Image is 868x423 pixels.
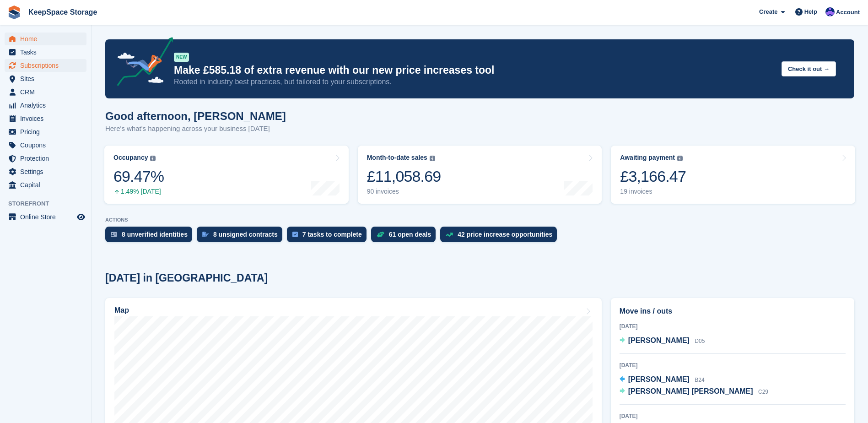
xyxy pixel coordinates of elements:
[20,86,75,98] span: CRM
[105,272,268,284] h2: [DATE] in [GEOGRAPHIC_DATA]
[197,227,287,247] a: 8 unsigned contracts
[213,231,278,238] div: 8 unsigned contracts
[202,232,209,237] img: contract_signature_icon-13c848040528278c33f63329250d36e43548de30e8caae1d1a13099fd9432cc5.svg
[5,46,86,59] a: menu
[105,217,854,223] p: ACTIONS
[5,165,86,178] a: menu
[371,227,441,247] a: 61 open deals
[105,227,197,247] a: 8 unverified identities
[620,412,846,420] div: [DATE]
[20,211,75,223] span: Online Store
[114,306,129,315] h2: Map
[174,64,774,77] p: Make £585.18 of extra revenue with our new price increases tool
[113,188,164,195] div: 1.49% [DATE]
[5,72,86,85] a: menu
[5,112,86,125] a: menu
[5,99,86,112] a: menu
[620,374,705,386] a: [PERSON_NAME] B24
[25,5,101,20] a: KeepSpace Storage
[836,8,860,17] span: Account
[611,146,855,204] a: Awaiting payment £3,166.47 19 invoices
[75,211,86,222] a: Preview store
[677,156,683,161] img: icon-info-grey-7440780725fd019a000dd9b08b2336e03edf1995a4989e88bcd33f0948082b44.svg
[620,154,675,162] div: Awaiting payment
[367,154,427,162] div: Month-to-date sales
[440,227,561,247] a: 42 price increase opportunities
[20,72,75,85] span: Sites
[628,336,690,344] span: [PERSON_NAME]
[5,125,86,138] a: menu
[620,167,686,186] div: £3,166.47
[150,156,156,161] img: icon-info-grey-7440780725fd019a000dd9b08b2336e03edf1995a4989e88bcd33f0948082b44.svg
[20,99,75,112] span: Analytics
[287,227,371,247] a: 7 tasks to complete
[302,231,362,238] div: 7 tasks to complete
[620,335,705,347] a: [PERSON_NAME] D05
[5,139,86,152] a: menu
[5,59,86,72] a: menu
[620,306,846,317] h2: Move ins / outs
[430,156,435,161] img: icon-info-grey-7440780725fd019a000dd9b08b2336e03edf1995a4989e88bcd33f0948082b44.svg
[111,232,117,237] img: verify_identity-adf6edd0f0f0b5bbfe63781bf79b02c33cf7c696d77639b501bdc392416b5a36.svg
[20,139,75,152] span: Coupons
[367,188,441,195] div: 90 invoices
[5,33,86,45] a: menu
[20,33,75,45] span: Home
[5,86,86,98] a: menu
[620,386,768,398] a: [PERSON_NAME] [PERSON_NAME] C29
[122,231,188,238] div: 8 unverified identities
[5,179,86,191] a: menu
[20,125,75,138] span: Pricing
[804,7,817,16] span: Help
[292,232,298,237] img: task-75834270c22a3079a89374b754ae025e5fb1db73e45f91037f5363f120a921f8.svg
[377,231,384,238] img: deal-1b604bf984904fb50ccaf53a9ad4b4a5d6e5aea283cecdc64d6e3604feb123c2.svg
[358,146,602,204] a: Month-to-date sales £11,058.69 90 invoices
[174,77,774,87] p: Rooted in industry best practices, but tailored to your subscriptions.
[825,7,835,16] img: Chloe Clark
[5,152,86,165] a: menu
[20,46,75,59] span: Tasks
[174,53,189,62] div: NEW
[620,322,846,331] div: [DATE]
[695,377,704,383] span: B24
[109,37,173,89] img: price-adjustments-announcement-icon-8257ccfd72463d97f412b2fc003d46551f7dbcb40ab6d574587a9cd5c0d94...
[20,179,75,191] span: Capital
[458,231,552,238] div: 42 price increase opportunities
[20,112,75,125] span: Invoices
[446,233,453,237] img: price_increase_opportunities-93ffe204e8149a01c8c9dc8f82e8f89637d9d84a8eef4429ea346261dce0b2c0.svg
[695,338,705,344] span: D05
[5,211,86,223] a: menu
[628,387,753,395] span: [PERSON_NAME] [PERSON_NAME]
[7,5,21,19] img: stora-icon-8386f47178a22dfd0bd8f6a31ec36ba5ce8667c1dd55bd0f319d3a0aa187defe.svg
[758,389,768,395] span: C29
[20,165,75,178] span: Settings
[20,152,75,165] span: Protection
[782,61,836,76] button: Check it out →
[620,361,846,369] div: [DATE]
[759,7,777,16] span: Create
[104,146,349,204] a: Occupancy 69.47% 1.49% [DATE]
[105,110,286,122] h1: Good afternoon, [PERSON_NAME]
[389,231,431,238] div: 61 open deals
[20,59,75,72] span: Subscriptions
[620,188,686,195] div: 19 invoices
[628,375,690,383] span: [PERSON_NAME]
[113,154,148,162] div: Occupancy
[113,167,164,186] div: 69.47%
[105,124,286,134] p: Here's what's happening across your business [DATE]
[367,167,441,186] div: £11,058.69
[8,199,91,208] span: Storefront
